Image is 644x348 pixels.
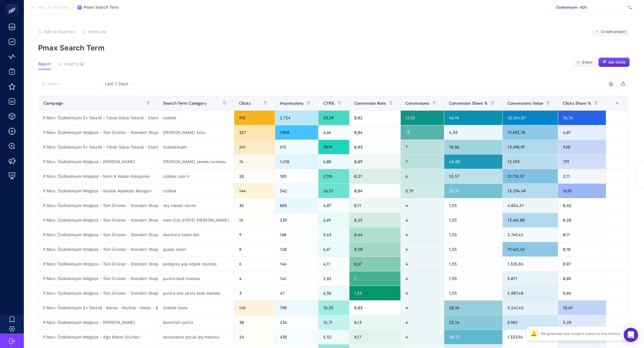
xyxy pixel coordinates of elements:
[38,29,75,34] button: Add to favorites
[349,198,400,213] div: 0,11
[318,213,349,227] div: 6,69
[444,198,502,213] div: 1,35
[401,198,444,213] div: 4
[163,101,207,106] span: Search Term Category
[38,44,630,52] p: Pmax Search Term
[275,154,318,169] div: 1.218
[349,184,400,198] div: 0,04
[401,286,444,300] div: 4
[503,228,558,242] div: 2.749,42
[38,330,158,344] div: P.Max: Özdilekteyim Mağaza - Ağız Bakım Ürünleri
[558,154,606,169] div: 7,91
[80,62,84,66] div: 6
[401,184,444,198] div: 5,79
[444,286,502,300] div: 1,35
[158,154,234,169] div: [PERSON_NAME] yemek termosu
[401,228,444,242] div: 4
[275,184,318,198] div: 542
[318,184,349,198] div: 26,57
[88,29,107,34] span: Notify me
[158,169,234,183] div: ozdilek com tr
[318,271,349,286] div: 2,82
[354,101,386,106] span: Conversion Rate
[38,140,158,154] div: P.Max: Özdilekteyim Ev Tekstili - Yatak Odası Tekstili - Standart Shopping
[275,286,318,300] div: 47
[503,315,558,330] div: 8.982
[444,271,502,286] div: 1,35
[558,213,606,227] div: 0,20
[612,101,623,106] div: +
[158,242,234,256] div: guess ceket
[43,101,63,106] span: Campaign
[234,271,275,286] div: 4
[38,184,158,198] div: P.Max: Özdilekteyim Mağaza - Günlük Ayakkabı Kategori
[234,111,275,125] div: 915
[558,169,606,183] div: 2,11
[601,29,626,34] span: Create project
[558,111,606,125] div: 36,76
[401,169,444,183] div: 6
[444,228,502,242] div: 1,35
[234,184,275,198] div: 144
[563,101,591,106] span: Clicks Share %
[628,4,632,10] img: svg%3e
[444,111,502,125] div: 46,94
[275,301,318,315] div: 790
[529,329,538,338] div: 🔔
[444,301,502,315] div: 20,96
[275,257,318,271] div: 146
[38,228,158,242] div: P.Max: Özdilekteyim Mağaza - Tüm Ürünler - Standart Shopping
[558,242,606,256] div: 0,10
[401,271,444,286] div: 4
[503,125,558,140] div: 19.493,70
[444,140,502,154] div: 18,86
[318,125,349,140] div: 4,66
[349,301,400,315] div: 0,03
[275,242,318,256] div: 120
[582,60,592,65] span: Share
[47,82,94,86] input: Search
[38,213,158,227] div: P.Max: Özdilekteyim Mağaza - Tüm Ürünler - Standart Shopping
[275,140,318,154] div: 615
[158,198,234,213] div: sky classic denim
[503,154,558,169] div: 12.593
[624,328,638,342] div: Open Intercom Messenger
[444,242,502,256] div: 1,35
[158,184,234,198] div: ozdilek
[234,242,275,256] div: 8
[444,315,502,330] div: 23,14
[349,315,400,330] div: 0,13
[158,315,234,330] div: benetton çanta
[444,330,502,344] div: 30,77
[234,198,275,213] div: 36
[158,140,234,154] div: özdilekteyim
[558,315,606,330] div: 5,20
[234,301,275,315] div: 145
[44,29,75,34] span: Add to favorites
[38,125,158,140] div: P.Max: Özdilekteyim Mağaza - Tüm Ürünler - Standart Shopping
[444,184,502,198] div: 26,76
[38,154,158,169] div: P.Max: Özdilekteyim Mağaza - [PERSON_NAME]
[558,271,606,286] div: 0,05
[349,125,400,140] div: 0,04
[275,213,318,227] div: 239
[349,271,400,286] div: 1
[105,81,128,87] span: Last 7 Days
[158,271,234,286] div: purina kedi maması
[503,330,558,344] div: 1.333,96
[275,228,318,242] div: 160
[38,315,158,330] div: P.Max: Özdilekteyim Mağaza - [PERSON_NAME]
[38,286,158,300] div: P.Max: Özdilekteyim Mağaza - Tüm Ürünler - Standart Shopping
[64,62,78,66] span: Insights
[541,331,620,336] p: We generated new insights based on the metrics
[401,213,444,227] div: 4
[318,169,349,183] div: 27,18
[573,58,596,67] button: Share
[444,125,502,140] div: 4,38
[280,101,304,106] span: Impressions
[558,125,606,140] div: 4,07
[38,111,158,125] div: P.Max: Özdilekteyim Ev Tekstili - Yatak Odası Tekstili - Standart Shopping
[234,286,275,300] div: 3
[401,140,444,154] div: 7
[234,154,275,169] div: 74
